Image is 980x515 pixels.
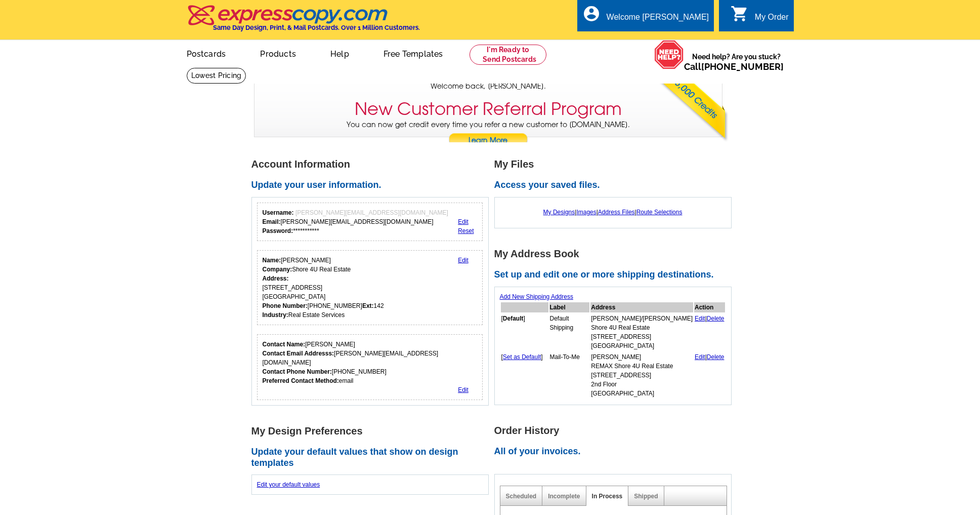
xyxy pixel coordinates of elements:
[257,481,320,488] a: Edit your default values
[263,256,384,320] div: [PERSON_NAME] Shore 4U Real Estate [STREET_ADDRESS] [GEOGRAPHIC_DATA] [PHONE_NUMBER] 142 Real Est...
[500,293,573,300] a: Add New Shipping Address
[503,315,524,322] b: Default
[695,353,705,361] a: Edit
[494,159,737,170] h1: My Files
[263,311,288,319] strong: Industry:
[362,302,374,309] strong: Ext:
[500,203,726,222] div: | | |
[251,447,494,468] h2: Update your default values that show on design templates
[506,493,537,500] a: Scheduled
[263,266,292,273] strong: Company:
[634,493,658,500] a: Shipped
[549,313,590,351] td: Default Shipping
[501,313,548,351] td: [ ]
[731,5,749,23] i: shopping_cart
[448,133,528,148] a: Learn More
[458,386,468,393] a: Edit
[355,99,622,120] h3: New Customer Referral Program
[694,313,725,351] td: |
[494,269,737,281] h2: Set up and edit one or more shipping destinations.
[543,209,575,216] a: My Designs
[694,352,725,399] td: |
[251,180,494,191] h2: Update your user information.
[494,425,737,436] h1: Order History
[636,209,683,216] a: Route Selections
[263,275,289,282] strong: Address:
[607,13,709,27] div: Welcome [PERSON_NAME]
[263,302,308,309] strong: Phone Number:
[592,493,623,500] a: In Process
[695,315,705,322] a: Edit
[244,41,312,65] a: Products
[251,426,494,437] h1: My Design Preferences
[431,81,546,92] span: Welcome back, [PERSON_NAME].
[314,41,365,65] a: Help
[755,13,789,27] div: My Order
[213,24,420,31] h4: Same Day Design, Print, & Mail Postcards. Over 1 Million Customers.
[501,352,548,399] td: [ ]
[263,340,478,385] div: [PERSON_NAME] [PERSON_NAME][EMAIL_ADDRESS][DOMAIN_NAME] [PHONE_NUMBER] email
[171,41,242,65] a: Postcards
[548,493,580,500] a: Incomplete
[598,209,635,216] a: Address Files
[731,11,789,24] a: shopping_cart My Order
[494,180,737,191] h2: Access your saved files.
[263,218,281,225] strong: Email:
[263,368,332,375] strong: Contact Phone Number:
[257,203,483,241] div: Your login information.
[295,209,448,216] span: [PERSON_NAME][EMAIL_ADDRESS][DOMAIN_NAME]
[590,302,693,312] th: Address
[549,302,590,312] th: Label
[367,41,459,65] a: Free Templates
[590,352,693,399] td: [PERSON_NAME] REMAX Shore 4U Real Estate [STREET_ADDRESS] 2nd Floor [GEOGRAPHIC_DATA]
[257,250,483,325] div: Your personal details.
[701,61,784,72] a: [PHONE_NUMBER]
[654,40,684,69] img: help
[707,315,725,322] a: Delete
[576,209,596,216] a: Images
[263,209,294,216] strong: Username:
[494,446,737,457] h2: All of your invoices.
[263,341,306,348] strong: Contact Name:
[257,334,483,400] div: Who should we contact regarding order issues?
[494,249,737,259] h1: My Address Book
[684,52,789,72] span: Need help? Are you stuck?
[684,61,784,72] span: Call
[694,302,725,312] th: Action
[503,353,541,361] a: Set as Default
[707,353,725,361] a: Delete
[549,352,590,399] td: Mail-To-Me
[263,377,339,384] strong: Preferred Contact Method:
[187,12,420,31] a: Same Day Design, Print, & Mail Postcards. Over 1 Million Customers.
[263,227,293,234] strong: Password:
[251,159,494,170] h1: Account Information
[254,120,722,148] p: You can now get credit every time you refer a new customer to [DOMAIN_NAME].
[590,313,693,351] td: [PERSON_NAME]/[PERSON_NAME] Shore 4U Real Estate [STREET_ADDRESS] [GEOGRAPHIC_DATA]
[263,257,281,264] strong: Name:
[458,257,468,264] a: Edit
[263,350,334,357] strong: Contact Email Addresss:
[458,218,468,225] a: Edit
[582,5,601,23] i: account_circle
[458,227,474,234] a: Reset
